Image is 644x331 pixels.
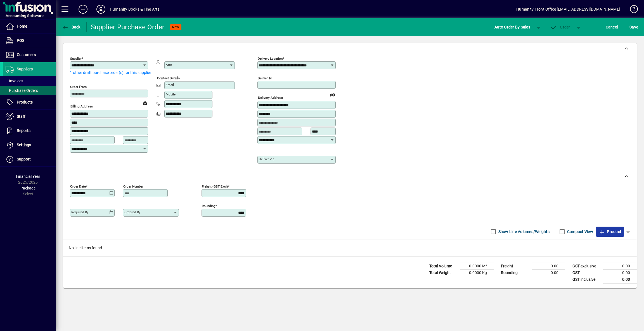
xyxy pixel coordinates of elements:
[3,138,56,152] a: Settings
[60,22,82,32] button: Back
[606,23,618,32] span: Cancel
[124,210,140,214] mat-label: Ordered by
[17,38,24,43] span: POS
[17,128,30,133] span: Reports
[92,4,110,14] button: Profile
[16,174,40,179] span: Financial Year
[258,57,283,61] mat-label: Delivery Location
[628,22,640,32] button: Save
[166,83,174,87] mat-label: Email
[70,85,87,89] mat-label: Order from
[498,269,532,276] td: Rounding
[603,269,637,276] td: 0.00
[3,95,56,109] a: Products
[123,184,143,188] mat-label: Order number
[328,90,337,99] a: View on map
[599,227,621,236] span: Product
[603,276,637,283] td: 0.00
[20,186,35,190] span: Package
[3,76,56,86] a: Invoices
[494,23,530,32] span: Auto Order By Sales
[566,229,593,234] label: Compact View
[63,239,637,256] div: No line items found
[17,67,33,71] span: Suppliers
[62,25,80,29] span: Back
[3,34,56,48] a: POS
[17,24,27,28] span: Home
[17,114,25,119] span: Staff
[3,48,56,62] a: Customers
[3,110,56,124] a: Staff
[17,100,33,104] span: Products
[3,152,56,166] a: Support
[166,63,172,67] mat-label: Attn
[498,263,532,269] td: Freight
[3,124,56,138] a: Reports
[596,227,624,237] button: Product
[91,23,165,32] div: Supplier Purchase Order
[172,25,179,29] span: NEW
[71,210,88,214] mat-label: Required by
[570,263,603,269] td: GST exclusive
[532,269,565,276] td: 0.00
[497,229,550,234] label: Show Line Volumes/Weights
[603,263,637,269] td: 0.00
[3,20,56,33] a: Home
[492,22,533,32] button: Auto Order By Sales
[141,99,150,107] a: View on map
[626,1,637,19] a: Knowledge Base
[3,86,56,95] a: Purchase Orders
[70,184,86,188] mat-label: Order date
[258,76,272,80] mat-label: Deliver To
[550,25,570,29] span: Order
[629,23,638,32] span: ave
[17,143,31,147] span: Settings
[516,5,620,14] div: Humanity Front Office [EMAIL_ADDRESS][DOMAIN_NAME]
[604,22,619,32] button: Cancel
[202,204,215,208] mat-label: Rounding
[56,22,87,32] app-page-header-button: Back
[110,5,160,14] div: Humanity Books & Fine Arts
[570,276,603,283] td: GST inclusive
[74,4,92,14] button: Add
[548,22,573,32] button: Order
[6,79,23,83] span: Invoices
[17,157,31,161] span: Support
[202,184,228,188] mat-label: Freight (GST excl)
[460,263,494,269] td: 0.0000 M³
[629,25,632,29] span: S
[17,52,36,57] span: Customers
[427,263,460,269] td: Total Volume
[460,269,494,276] td: 0.0000 Kg
[259,157,274,161] mat-label: Deliver via
[427,269,460,276] td: Total Weight
[570,269,603,276] td: GST
[532,263,565,269] td: 0.00
[6,88,38,93] span: Purchase Orders
[166,92,176,96] mat-label: Mobile
[70,57,82,61] mat-label: Supplier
